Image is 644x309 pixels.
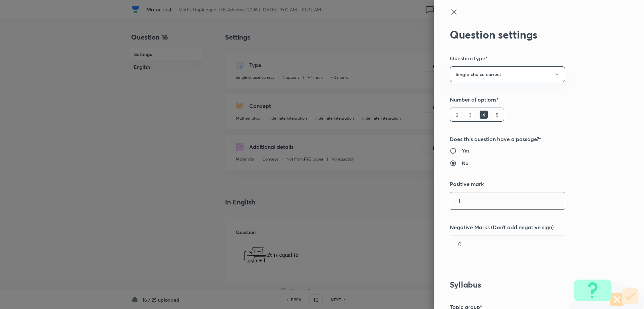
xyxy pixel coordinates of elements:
h5: Positive mark [450,180,605,188]
h3: Syllabus [450,280,605,290]
h6: Yes [462,147,469,154]
button: Single choice correct [450,66,565,82]
input: Positive marks [450,192,565,209]
h6: 2 [453,111,461,119]
h5: Question type* [450,54,605,62]
h6: 4 [480,111,488,119]
h5: Negative Marks (Don’t add negative sign) [450,223,605,231]
input: Negative marks [450,236,565,253]
h6: 5 [493,111,501,119]
h6: No [462,160,468,167]
h6: 3 [466,111,474,119]
h5: Does this question have a passage?* [450,135,605,143]
h5: Number of options* [450,96,605,104]
h2: Question settings [450,28,605,41]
